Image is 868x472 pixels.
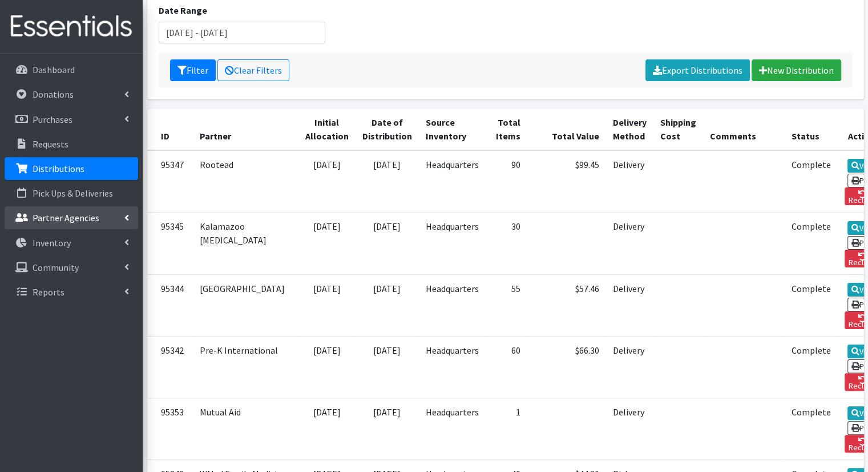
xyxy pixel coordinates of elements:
[159,22,326,43] input: January 1, 2011 - December 31, 2011
[752,59,841,81] a: New Distribution
[527,150,606,213] td: $99.45
[486,109,527,150] th: Total Items
[356,274,419,336] td: [DATE]
[193,398,298,460] td: Mutual Aid
[147,398,193,460] td: 95353
[527,109,606,150] th: Total Value
[356,398,419,460] td: [DATE]
[785,274,838,336] td: Complete
[785,109,838,150] th: Status
[298,213,356,274] td: [DATE]
[5,231,138,254] a: Inventory
[5,133,138,155] a: Requests
[419,213,486,274] td: Headquarters
[419,398,486,460] td: Headquarters
[527,336,606,398] td: $66.30
[159,3,207,17] label: Date Range
[193,150,298,213] td: Rootead
[606,274,653,336] td: Delivery
[33,114,72,125] p: Purchases
[785,398,838,460] td: Complete
[703,109,785,150] th: Comments
[217,59,289,81] a: Clear Filters
[33,286,64,298] p: Reports
[785,336,838,398] td: Complete
[653,109,703,150] th: Shipping Cost
[486,150,527,213] td: 90
[5,206,138,229] a: Partner Agencies
[606,109,653,150] th: Delivery Method
[33,163,84,174] p: Distributions
[193,336,298,398] td: Pre-K International
[5,157,138,180] a: Distributions
[356,336,419,398] td: [DATE]
[33,262,79,273] p: Community
[147,109,193,150] th: ID
[5,83,138,106] a: Donations
[486,213,527,274] td: 30
[193,274,298,336] td: [GEOGRAPHIC_DATA]
[298,109,356,150] th: Initial Allocation
[356,109,419,150] th: Date of Distribution
[298,274,356,336] td: [DATE]
[419,150,486,213] td: Headquarters
[33,138,68,150] p: Requests
[785,213,838,274] td: Complete
[785,150,838,213] td: Complete
[147,274,193,336] td: 95344
[298,336,356,398] td: [DATE]
[5,256,138,279] a: Community
[645,59,750,81] a: Export Distributions
[606,150,653,213] td: Delivery
[606,336,653,398] td: Delivery
[486,274,527,336] td: 55
[606,398,653,460] td: Delivery
[356,150,419,213] td: [DATE]
[33,237,71,249] p: Inventory
[147,336,193,398] td: 95342
[170,59,216,81] button: Filter
[419,109,486,150] th: Source Inventory
[486,398,527,460] td: 1
[193,109,298,150] th: Partner
[606,213,653,274] td: Delivery
[33,212,99,223] p: Partner Agencies
[419,274,486,336] td: Headquarters
[5,7,138,46] img: HumanEssentials
[147,213,193,274] td: 95345
[356,213,419,274] td: [DATE]
[33,187,113,199] p: Pick Ups & Deliveries
[193,213,298,274] td: Kalamazoo [MEDICAL_DATA]
[5,58,138,81] a: Dashboard
[298,150,356,213] td: [DATE]
[5,281,138,303] a: Reports
[298,398,356,460] td: [DATE]
[486,336,527,398] td: 60
[5,108,138,131] a: Purchases
[33,89,74,100] p: Donations
[33,64,75,75] p: Dashboard
[419,336,486,398] td: Headquarters
[147,150,193,213] td: 95347
[527,274,606,336] td: $57.46
[5,182,138,205] a: Pick Ups & Deliveries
